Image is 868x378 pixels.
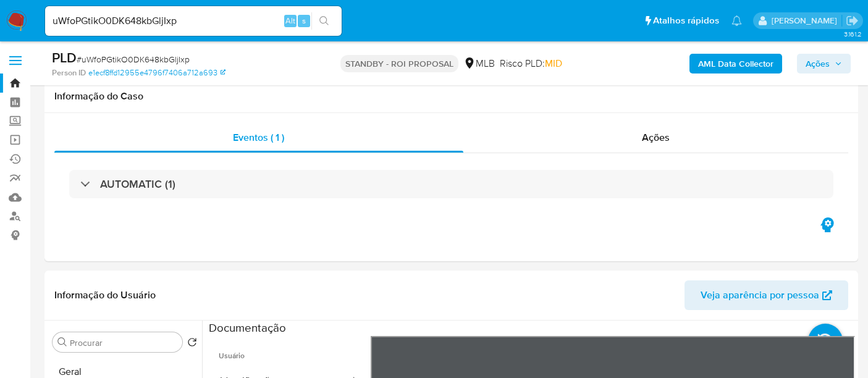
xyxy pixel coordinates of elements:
a: Sair [846,14,859,27]
button: Procurar [57,337,67,347]
span: s [302,15,306,27]
span: Risco PLD: [500,57,562,70]
span: Ações [642,130,670,145]
h1: Informação do Usuário [54,289,156,301]
span: Ações [806,54,830,73]
span: Atalhos rápidos [653,14,719,27]
div: AUTOMATIC (1) [69,170,833,198]
button: Veja aparência por pessoa [685,280,848,310]
p: erico.trevizan@mercadopago.com.br [772,15,841,27]
a: e1ecf8ffd12955e4796f7406a712a693 [88,67,225,78]
input: Procurar [70,337,177,348]
span: # uWfoPGtikO0DK648kbGljIxp [77,53,190,65]
b: AML Data Collector [698,54,773,73]
button: Ações [797,54,851,73]
div: MLB [463,57,495,70]
span: Eventos ( 1 ) [233,130,284,145]
span: MID [545,56,562,70]
p: STANDBY - ROI PROPOSAL [340,55,458,72]
b: PLD [52,48,77,67]
h3: AUTOMATIC (1) [100,177,175,191]
span: Veja aparência por pessoa [701,280,819,310]
span: Alt [285,15,295,27]
button: search-icon [311,12,337,30]
b: Person ID [52,67,86,78]
button: AML Data Collector [689,54,782,73]
input: Pesquise usuários ou casos... [45,13,342,29]
button: Retornar ao pedido padrão [187,337,197,351]
h1: Informação do Caso [54,90,848,103]
a: Notificações [731,15,742,26]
